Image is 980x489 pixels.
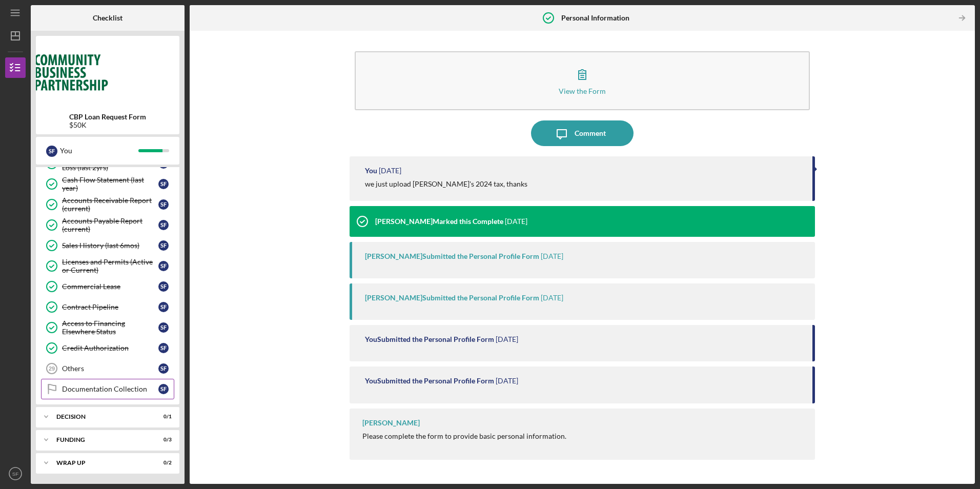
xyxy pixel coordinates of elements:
div: $50K [69,121,146,129]
div: S F [158,343,169,353]
div: Decision [56,414,146,420]
div: [PERSON_NAME] Submitted the Personal Profile Form [365,252,539,260]
a: Documentation CollectionSF [41,379,174,399]
div: S F [158,240,169,251]
div: 0 / 3 [153,437,172,443]
div: You [365,167,377,175]
div: Access to Financing Elsewhere Status [62,319,158,336]
a: Accounts Receivable Report (current)SF [41,194,174,215]
div: S F [158,261,169,271]
b: Checklist [93,14,122,22]
div: Accounts Receivable Report (current) [62,196,158,213]
a: Credit AuthorizationSF [41,338,174,358]
img: Product logo [36,41,179,103]
a: Commercial LeaseSF [41,276,174,297]
a: Sales History (last 6mos)SF [41,235,174,256]
div: You [60,142,138,159]
div: 0 / 1 [153,414,172,420]
div: Commercial Lease [62,282,158,291]
time: 2025-05-28 18:10 [541,294,563,302]
a: Access to Financing Elsewhere StatusSF [41,317,174,338]
div: [PERSON_NAME] Marked this Complete [375,217,503,226]
div: Contract Pipeline [62,303,158,311]
time: 2025-05-28 18:10 [541,252,563,260]
div: Documentation Collection [62,385,158,393]
b: CBP Loan Request Form [69,113,146,121]
div: [PERSON_NAME] Submitted the Personal Profile Form [365,294,539,302]
time: 2025-05-27 20:20 [496,335,518,343]
text: SF [12,471,18,477]
div: View the Form [559,87,606,95]
div: Licenses and Permits (Active or Current) [62,258,158,274]
a: Contract PipelineSF [41,297,174,317]
b: Personal Information [561,14,629,22]
div: S F [158,302,169,312]
a: Cash Flow Statement (last year)SF [41,174,174,194]
time: 2025-05-28 18:10 [505,217,527,226]
div: S F [158,384,169,394]
div: Please complete the form to provide basic personal information. [362,432,566,440]
div: S F [158,179,169,189]
button: SF [5,463,26,484]
div: [PERSON_NAME] [362,419,420,427]
div: Wrap up [56,460,146,466]
div: S F [46,146,57,157]
div: You Submitted the Personal Profile Form [365,377,494,385]
div: 0 / 2 [153,460,172,466]
div: Credit Authorization [62,344,158,352]
div: S F [158,281,169,292]
div: Others [62,364,158,373]
a: Accounts Payable Report (current)SF [41,215,174,235]
div: S F [158,322,169,333]
div: S F [158,220,169,230]
div: Sales History (last 6mos) [62,241,158,250]
div: S F [158,199,169,210]
div: Funding [56,437,146,443]
div: we just upload [PERSON_NAME]'s 2024 tax, thanks [365,180,527,188]
div: Accounts Payable Report (current) [62,217,158,233]
div: You Submitted the Personal Profile Form [365,335,494,343]
tspan: 29 [49,365,55,372]
button: View the Form [355,51,809,110]
a: 29OthersSF [41,358,174,379]
button: Comment [531,120,634,146]
time: 2025-05-27 20:15 [496,377,518,385]
div: S F [158,363,169,374]
a: Licenses and Permits (Active or Current)SF [41,256,174,276]
time: 2025-08-26 15:47 [379,167,401,175]
div: Comment [575,120,606,146]
div: Cash Flow Statement (last year) [62,176,158,192]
